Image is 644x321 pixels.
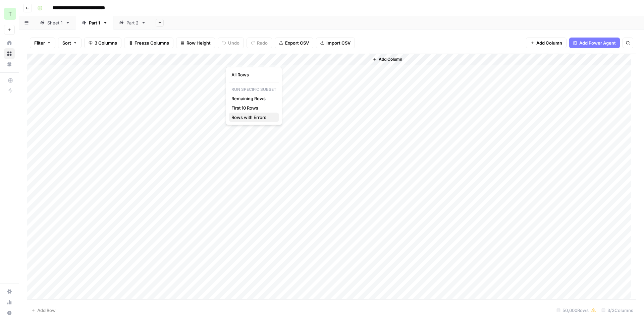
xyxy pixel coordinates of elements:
[76,16,113,29] a: Part 1
[58,38,82,48] button: Sort
[4,5,15,22] button: Workspace: TY SEO Team
[4,59,15,70] a: Your Data
[4,286,15,297] a: Settings
[285,40,309,46] span: Export CSV
[218,38,244,48] button: Undo
[4,308,15,318] button: Help + Support
[257,40,268,46] span: Redo
[536,40,562,46] span: Add Column
[569,38,620,48] button: Add Power Agent
[231,71,274,78] span: All Rows
[27,305,60,316] button: Add Row
[47,19,63,26] div: Sheet 1
[4,48,15,59] a: Browse
[62,40,71,46] span: Sort
[579,40,616,46] span: Add Power Agent
[176,38,215,48] button: Row Height
[379,56,402,62] span: Add Column
[247,38,272,48] button: Redo
[135,40,169,46] span: Freeze Columns
[89,19,100,26] div: Part 1
[84,38,121,48] button: 3 Columns
[4,38,15,48] a: Home
[275,38,313,48] button: Export CSV
[231,105,274,111] span: First 10 Rows
[326,40,351,46] span: Import CSV
[34,40,45,46] span: Filter
[370,55,405,64] button: Add Column
[526,38,567,48] button: Add Column
[30,38,55,48] button: Filter
[126,19,139,26] div: Part 2
[113,16,152,29] a: Part 2
[231,114,274,121] span: Rows with Errors
[599,305,636,316] div: 3/3 Columns
[34,16,76,29] a: Sheet 1
[316,38,355,48] button: Import CSV
[37,307,56,314] span: Add Row
[124,38,173,48] button: Freeze Columns
[231,95,274,102] span: Remaining Rows
[95,40,117,46] span: 3 Columns
[554,305,599,316] div: 50,000 Rows
[228,40,239,46] span: Undo
[4,297,15,308] a: Usage
[8,10,12,18] span: T
[186,40,211,46] span: Row Height
[229,85,279,94] p: Run Specific Subset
